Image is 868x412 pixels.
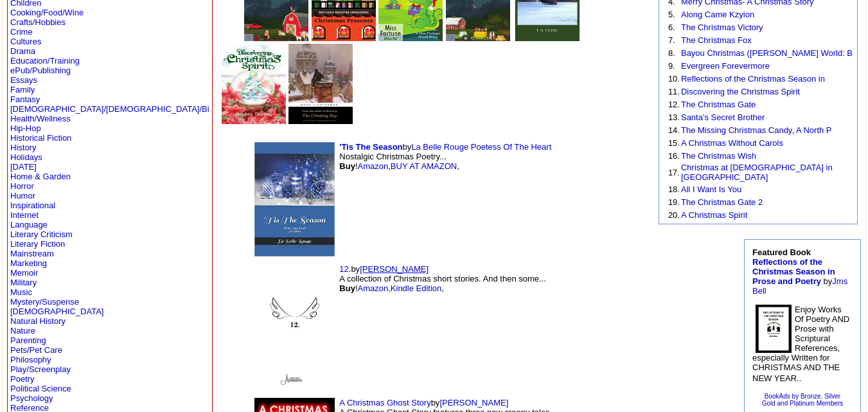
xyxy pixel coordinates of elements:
[339,398,430,408] a: A Christmas Ghost Story
[222,44,286,124] img: 79000.jpeg
[639,331,642,334] img: shim.gif
[681,100,756,109] a: The Christmas Gate
[10,104,209,114] a: [DEMOGRAPHIC_DATA]/[DEMOGRAPHIC_DATA]/Bi
[411,142,551,152] a: La Belle Rouge Poetess Of The Heart
[668,48,675,58] font: 8.
[10,162,37,172] a: [DATE]
[10,220,48,229] a: Language
[10,133,71,143] a: Historical Fiction
[10,345,62,355] a: Pets/Pet Care
[681,184,741,194] a: All I Want Is You
[576,161,627,238] img: shim.gif
[681,87,800,96] a: Discovering the Christmas Spirit
[446,32,510,43] a: Merry Christmas- A Christmas Story
[668,87,680,96] font: 11.
[360,264,429,274] a: [PERSON_NAME]
[752,247,847,296] font: by
[378,32,443,43] a: Bayou Christmas (Miss Fortune World: Bayou Cozy Romantic Thrills Book 3)
[668,125,680,135] font: 14.
[254,264,335,390] img: 75839.jpg
[254,142,335,256] img: 77684.jpg
[10,278,37,287] a: Military
[10,384,71,393] a: Political Science
[10,326,35,336] a: Nature
[10,27,33,37] a: Crime
[681,151,756,161] a: The Christmas Wish
[10,152,42,162] a: Holidays
[10,191,35,201] a: Humor
[752,276,847,296] a: Jms Bell
[668,197,680,207] font: 19.
[681,10,754,19] a: Along Came Kzyion
[681,210,747,220] a: A Christmas Spirit
[10,268,38,278] a: Memoir
[10,56,80,66] a: Education/Training
[222,115,286,126] a: Discovering the Christmas Spirit
[10,85,35,94] a: Family
[10,355,51,364] a: Philosophy
[10,258,47,268] a: Marketing
[358,283,389,293] a: Amazon
[668,10,675,19] font: 5.
[10,172,71,181] a: Home & Garden
[10,297,79,307] a: Mystery/Suspense
[752,247,835,286] b: Featured Book
[681,48,853,58] a: Bayou Christmas ([PERSON_NAME] World: B
[576,289,627,366] img: shim.gif
[10,17,66,27] a: Crafts/Hobbies
[10,316,66,326] a: Natural History
[681,35,752,45] a: The Christmas Fox
[339,283,355,293] b: Buy
[391,283,442,293] a: Kindle Edition
[10,143,36,152] a: History
[668,100,680,109] font: 12.
[752,257,835,286] a: Reflections of the Christmas Season in Prose and Poetry
[339,142,402,152] a: 'Tis The Season
[10,181,34,191] a: Horror
[668,138,680,148] font: 15.
[10,46,35,56] a: Drama
[681,74,825,84] a: Reflections of the Christmas Season in
[681,163,833,182] a: Christmas at [DEMOGRAPHIC_DATA] in [GEOGRAPHIC_DATA]
[358,161,389,171] a: Amazon
[10,94,40,104] a: Fantasy
[339,161,355,171] b: Buy
[10,210,39,220] a: Internet
[681,197,763,207] a: The Christmas Gate 2
[288,44,353,124] img: 26820.jpg
[762,393,844,407] a: BookAds by Bronze, SilverGold and Platinum Members
[10,336,46,345] a: Parenting
[339,264,546,293] font: by A collection of Christmas short stories. And then some... ! , ,
[752,305,849,383] font: Enjoy Works Of Poetry AND Prose with Scriptural References, especially Written for CHRISTMAS AND ...
[681,61,770,71] a: Evergreen Forevermore
[10,37,41,46] a: Cultures
[10,229,73,239] a: Literary Criticism
[339,142,551,171] font: by Nostalgic Christmas Poetry... ! , ,
[10,364,71,374] a: Play/Screenplay
[10,123,41,133] a: Hip-Hop
[10,239,65,249] a: Literary Fiction
[391,161,457,171] a: BUY AT AMAZON
[681,22,763,32] a: The Christmas Victory
[681,125,832,135] a: The Missing Christmas Candy, A North P
[10,249,54,258] a: Mainstream
[668,35,675,45] font: 7.
[668,151,680,161] font: 16.
[668,184,680,194] font: 18.
[10,201,55,210] a: Inspirational
[10,374,35,384] a: Poetry
[515,32,580,43] a: Evergreen Forevermore
[668,74,680,84] font: 10.
[312,32,376,43] a: Christmas Presents
[668,112,680,122] font: 13.
[10,287,32,297] a: Music
[639,204,642,207] img: shim.gif
[681,112,765,122] a: Santa's Secret Brother
[10,393,53,403] a: Psychology
[668,210,680,220] font: 20.
[339,264,351,274] a: 12.
[756,305,792,353] img: 68130.jpg
[10,307,103,316] a: [DEMOGRAPHIC_DATA]
[244,32,308,43] a: Jingle Bells-A Christmas Novelette
[668,61,675,71] font: 9.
